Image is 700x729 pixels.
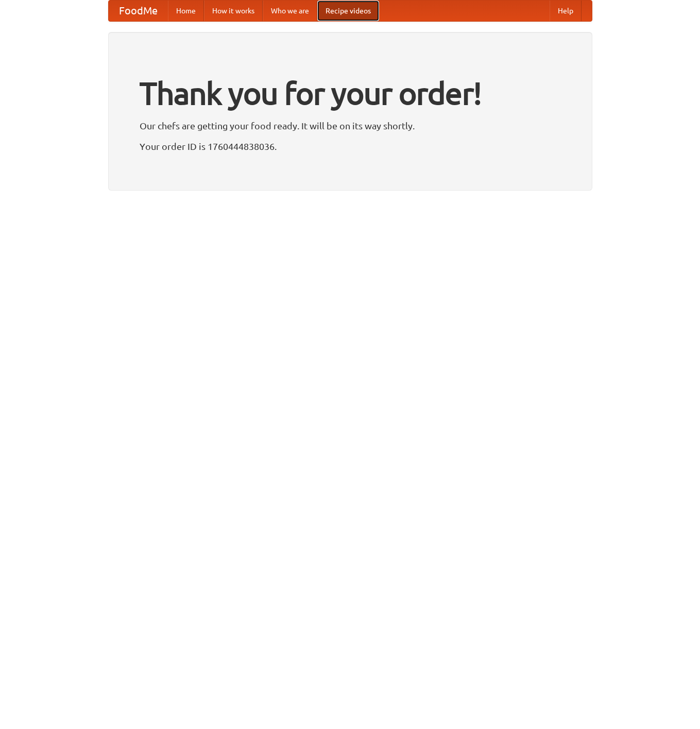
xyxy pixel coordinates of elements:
[204,1,263,21] a: How it works
[109,1,168,21] a: FoodMe
[263,1,317,21] a: Who we are
[168,1,204,21] a: Home
[140,69,561,118] h1: Thank you for your order!
[317,1,379,21] a: Recipe videos
[140,139,561,154] p: Your order ID is 1760444838036.
[550,1,582,21] a: Help
[140,118,561,133] p: Our chefs are getting your food ready. It will be on its way shortly.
